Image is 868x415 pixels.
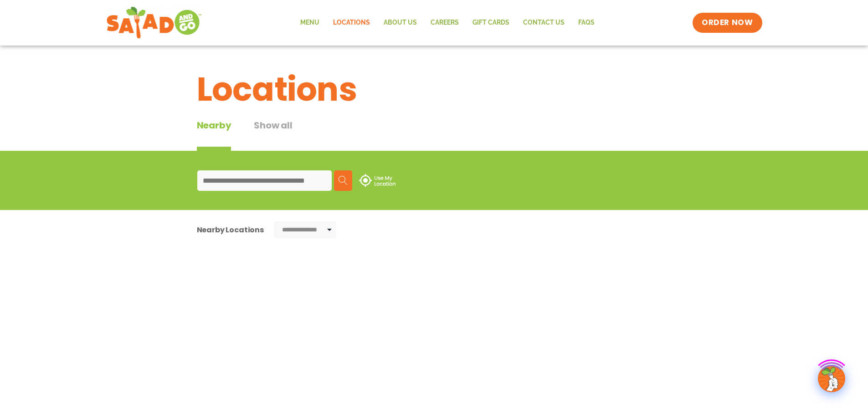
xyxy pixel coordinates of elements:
img: use-location.svg [359,174,395,187]
a: ORDER NOW [693,13,762,33]
h1: Locations [197,65,672,114]
a: Contact Us [516,12,571,33]
div: Nearby Locations [197,224,264,236]
a: About Us [377,12,424,33]
div: Tabbed content [197,118,315,151]
span: ORDER NOW [702,17,753,28]
img: search.svg [339,176,348,185]
nav: Menu [293,12,601,33]
a: Menu [293,12,326,33]
a: GIFT CARDS [466,12,516,33]
button: Show all [254,118,292,151]
a: Careers [424,12,466,33]
a: Locations [326,12,377,33]
div: Nearby [197,118,231,151]
a: FAQs [571,12,601,33]
img: new-SAG-logo-768×292 [106,5,202,41]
